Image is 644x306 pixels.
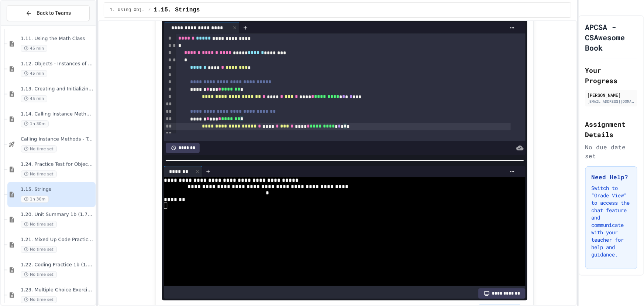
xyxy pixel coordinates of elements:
[585,143,637,160] div: No due date set
[21,237,94,243] span: 1.21. Mixed Up Code Practice 1b (1.7-1.15)
[21,171,57,178] span: No time set
[21,296,57,303] span: No time set
[592,184,631,258] p: Switch to "Grade View" to access the chat feature and communicate with your teacher for help and ...
[21,120,49,127] span: 1h 30m
[21,70,47,77] span: 45 min
[21,271,57,278] span: No time set
[585,22,637,53] h1: APCSA - CSAwesome Book
[21,196,49,203] span: 1h 30m
[21,161,94,168] span: 1.24. Practice Test for Objects (1.12-1.14)
[21,262,94,268] span: 1.22. Coding Practice 1b (1.7-1.15)
[21,212,94,218] span: 1.20. Unit Summary 1b (1.7-1.15)
[154,6,200,14] span: 1.15. Strings
[148,7,151,13] span: /
[21,246,57,253] span: No time set
[588,92,635,98] div: [PERSON_NAME]
[21,36,94,42] span: 1.11. Using the Math Class
[37,9,71,17] span: Back to Teams
[585,65,637,86] h2: Your Progress
[21,287,94,293] span: 1.23. Multiple Choice Exercises for Unit 1b (1.9-1.15)
[21,111,94,118] span: 1.14. Calling Instance Methods
[21,136,94,143] span: Calling Instance Methods - Topic 1.14
[21,86,94,92] span: 1.13. Creating and Initializing Objects: Constructors
[21,146,57,153] span: No time set
[21,221,57,228] span: No time set
[21,61,94,67] span: 1.12. Objects - Instances of Classes
[592,173,631,181] h3: Need Help?
[110,7,145,13] span: 1. Using Objects and Methods
[21,187,94,193] span: 1.15. Strings
[588,99,635,104] div: [EMAIL_ADDRESS][DOMAIN_NAME]
[21,95,47,102] span: 45 min
[7,5,90,21] button: Back to Teams
[21,45,47,52] span: 45 min
[585,119,637,140] h2: Assignment Details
